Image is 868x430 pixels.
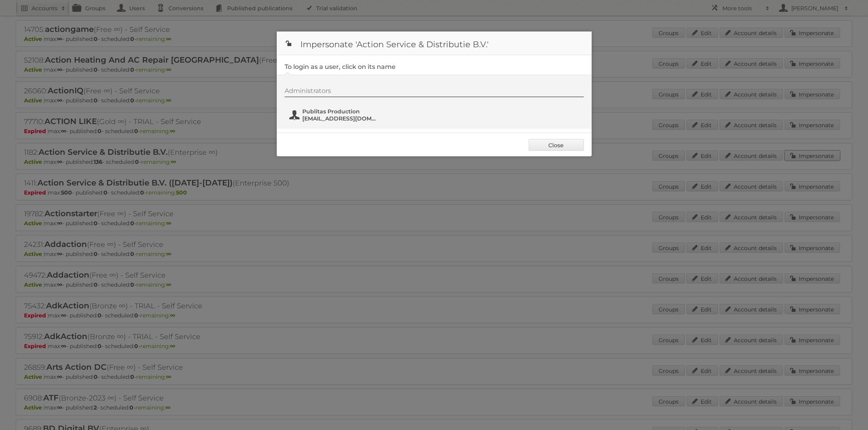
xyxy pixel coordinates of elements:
span: [EMAIL_ADDRESS][DOMAIN_NAME] [302,115,379,122]
h1: Impersonate 'Action Service & Distributie B.V.' [277,32,592,55]
button: Publitas Production [EMAIL_ADDRESS][DOMAIN_NAME] [289,107,381,123]
a: Close [529,139,584,151]
span: Publitas Production [302,108,379,115]
div: Administrators [285,87,584,97]
legend: To login as a user, click on its name [285,63,396,70]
